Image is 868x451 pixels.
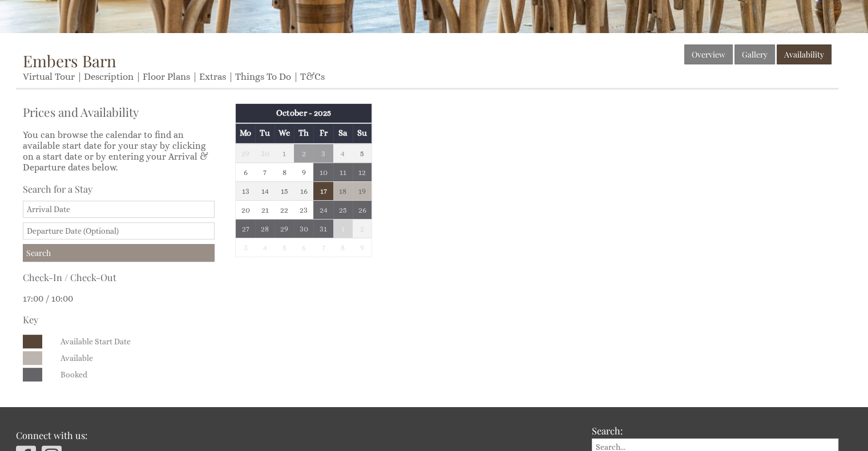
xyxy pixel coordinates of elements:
[58,368,212,381] dd: Booked
[333,238,353,257] td: 8
[294,181,313,200] td: 16
[199,71,226,82] a: Extras
[313,219,333,238] td: 31
[23,293,215,304] p: 17:00 / 10:00
[236,219,255,238] td: 27
[274,219,294,238] td: 29
[333,181,353,200] td: 18
[592,424,838,437] h3: Search:
[16,429,575,441] h3: Connect with us:
[23,50,116,71] a: Embers Barn
[23,182,215,195] h3: Search for a Stay
[333,219,353,238] td: 1
[353,219,372,238] td: 2
[274,238,294,257] td: 5
[143,71,190,82] a: Floor Plans
[353,181,372,200] td: 19
[777,44,831,64] a: Availability
[294,219,313,238] td: 30
[333,162,353,181] td: 11
[236,144,255,163] td: 29
[255,123,274,143] th: Tu
[353,200,372,219] td: 26
[236,181,255,200] td: 13
[313,181,333,200] td: 17
[684,44,733,64] a: Overview
[23,271,215,283] h3: Check-In / Check-Out
[255,238,274,257] td: 4
[236,200,255,219] td: 20
[333,200,353,219] td: 25
[236,238,255,257] td: 3
[235,71,291,82] a: Things To Do
[294,200,313,219] td: 23
[274,200,294,219] td: 22
[294,123,313,143] th: Th
[274,123,294,143] th: We
[313,238,333,257] td: 7
[23,71,75,82] a: Virtual Tour
[255,181,274,200] td: 14
[58,351,212,365] dd: Available
[58,335,212,348] dd: Available Start Date
[313,162,333,181] td: 10
[300,71,325,82] a: T&Cs
[23,313,215,326] h3: Key
[274,181,294,200] td: 15
[236,123,255,143] th: Mo
[294,144,313,163] td: 2
[255,144,274,163] td: 30
[23,201,215,218] input: Arrival Date
[313,123,333,143] th: Fr
[353,123,372,143] th: Su
[313,200,333,219] td: 24
[23,222,215,239] input: Departure Date (Optional)
[23,129,215,173] p: You can browse the calendar to find an available start date for your stay by clicking on a start ...
[236,104,372,123] th: October - 2025
[313,144,333,163] td: 3
[353,238,372,257] td: 9
[274,162,294,181] td: 8
[353,144,372,163] td: 5
[84,71,134,82] a: Description
[294,162,313,181] td: 9
[23,244,215,262] input: Search
[333,144,353,163] td: 4
[333,123,353,143] th: Sa
[255,200,274,219] td: 21
[734,44,775,64] a: Gallery
[255,162,274,181] td: 7
[23,104,215,120] a: Prices and Availability
[255,219,274,238] td: 28
[236,162,255,181] td: 6
[353,162,372,181] td: 12
[274,144,294,163] td: 1
[294,238,313,257] td: 6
